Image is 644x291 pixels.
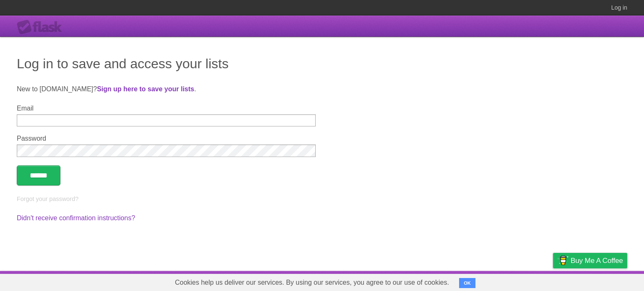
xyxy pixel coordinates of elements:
[574,273,627,289] a: Suggest a feature
[17,105,316,112] label: Email
[17,214,135,221] a: Didn't receive confirmation instructions?
[441,273,459,289] a: About
[17,196,78,202] a: Forgot your password?
[17,84,627,94] p: New to [DOMAIN_NAME]? .
[97,85,194,93] a: Sign up here to save your lists
[553,253,627,268] a: Buy me a coffee
[459,278,475,288] button: OK
[17,135,316,142] label: Password
[542,273,564,289] a: Privacy
[557,253,569,268] img: Buy me a coffee
[571,253,623,268] span: Buy me a coffee
[166,274,457,291] span: Cookies help us deliver our services. By using our services, you agree to our use of cookies.
[469,273,503,289] a: Developers
[17,20,67,35] div: Flask
[17,54,627,74] h1: Log in to save and access your lists
[514,273,532,289] a: Terms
